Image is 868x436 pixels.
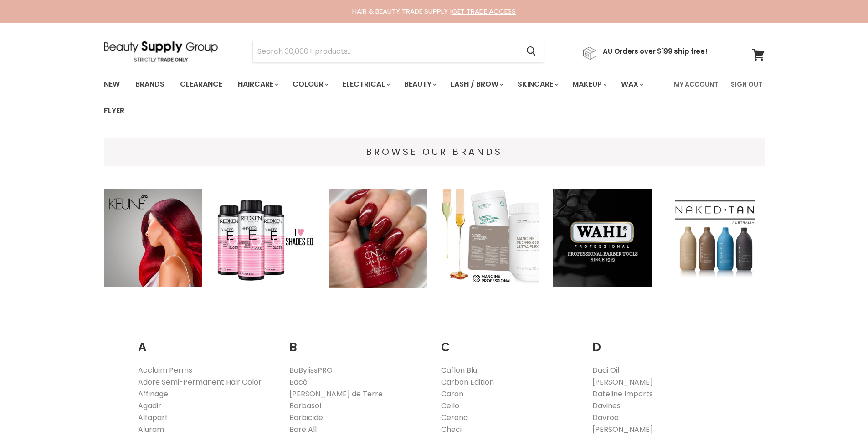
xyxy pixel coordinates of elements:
[104,147,765,157] h4: BROWSE OUR BRANDS
[92,71,776,124] nav: Main
[138,365,192,375] a: Acclaim Perms
[289,326,427,357] h2: B
[592,400,621,411] a: Davines
[441,377,494,387] a: Carbon Edition
[441,412,468,423] a: Cerena
[565,75,612,94] a: Makeup
[441,389,463,399] a: Caron
[397,75,442,94] a: Beauty
[289,389,383,399] a: [PERSON_NAME] de Terre
[592,377,653,387] a: [PERSON_NAME]
[138,412,168,423] a: Alfaparf
[592,424,653,435] a: [PERSON_NAME]
[336,75,395,94] a: Electrical
[511,75,564,94] a: Skincare
[592,326,730,357] h2: D
[92,7,776,16] div: HAIR & BEAUTY TRADE SUPPLY |
[173,75,229,94] a: Clearance
[614,75,649,94] a: Wax
[138,326,276,357] h2: A
[138,389,168,399] a: Affinage
[97,101,131,120] a: Flyer
[444,75,509,94] a: Lash / Brow
[138,400,161,411] a: Agadir
[97,75,127,94] a: New
[725,75,768,94] a: Sign Out
[128,75,171,94] a: Brands
[289,377,308,387] a: Bacò
[289,365,333,375] a: BaBylissPRO
[441,326,579,357] h2: C
[253,41,519,62] input: Search
[668,75,724,94] a: My Account
[252,41,544,62] form: Product
[592,389,653,399] a: Dateline Imports
[592,365,619,375] a: Dadi Oil
[452,6,516,16] a: GET TRADE ACCESS
[441,424,462,435] a: Checi
[231,75,284,94] a: Haircare
[97,71,668,124] ul: Main menu
[138,424,164,435] a: Aluram
[441,400,459,411] a: Cello
[519,41,544,62] button: Search
[289,400,321,411] a: Barbasol
[289,424,317,435] a: Bare All
[286,75,334,94] a: Colour
[441,365,477,375] a: Caflon Blu
[289,412,323,423] a: Barbicide
[138,377,262,387] a: Adore Semi-Permanent Hair Color
[592,412,619,423] a: Davroe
